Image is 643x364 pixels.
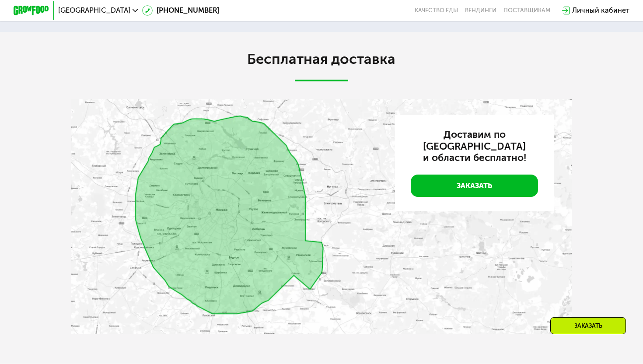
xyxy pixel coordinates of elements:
div: Заказать [550,317,626,334]
a: Вендинги [465,7,496,14]
img: qjxAnTPE20vLBGq3.webp [71,99,571,334]
a: Качество еды [415,7,458,14]
a: Заказать [411,175,538,197]
span: [GEOGRAPHIC_DATA] [58,7,130,14]
h2: Бесплатная доставка [71,50,571,68]
div: Личный кабинет [572,5,629,16]
div: поставщикам [503,7,550,14]
h3: Доставим по [GEOGRAPHIC_DATA] и области бесплатно! [411,129,538,164]
a: [PHONE_NUMBER] [142,5,219,16]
